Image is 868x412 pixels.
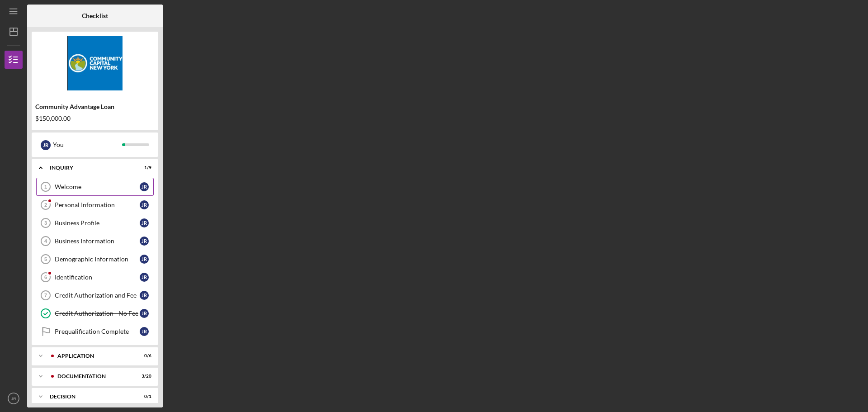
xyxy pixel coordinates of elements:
div: J R [140,327,149,336]
a: 4Business InformationJR [36,232,154,250]
div: J R [140,182,149,191]
div: 0 / 6 [135,353,151,359]
div: 3 / 20 [135,374,151,379]
div: J R [140,291,149,300]
div: Decision [50,394,129,399]
div: J R [140,273,149,282]
div: You [53,137,122,152]
a: 1WelcomeJR [36,178,154,196]
div: Inquiry [50,165,129,170]
div: J R [140,218,149,227]
a: 5Demographic InformationJR [36,250,154,268]
div: Business Profile [55,219,140,227]
tspan: 2 [44,202,47,208]
div: Credit Authorization and Fee [55,292,140,299]
div: Community Advantage Loan [35,103,155,110]
tspan: 1 [44,184,47,189]
div: Prequalification Complete [55,328,140,335]
text: JR [11,396,16,401]
div: J R [140,200,149,209]
div: J R [140,237,149,246]
div: Personal Information [55,201,140,208]
div: J R [140,309,149,318]
a: Credit Authorization - No FeeJR [36,304,154,322]
div: Application [57,353,129,359]
div: 1 / 9 [135,165,151,170]
div: J R [41,140,51,150]
div: Credit Authorization - No Fee [55,310,140,317]
tspan: 6 [44,275,47,280]
div: Business Information [55,237,140,245]
button: JR [5,389,23,407]
a: 6IdentificationJR [36,268,154,286]
div: $150,000.00 [35,115,155,122]
a: 3Business ProfileJR [36,214,154,232]
div: Identification [55,274,140,281]
tspan: 4 [44,238,47,244]
a: 2Personal InformationJR [36,196,154,214]
div: J R [140,255,149,264]
div: Welcome [55,183,140,190]
div: 0 / 1 [135,394,151,399]
tspan: 7 [44,293,47,298]
tspan: 5 [44,256,47,262]
b: Checklist [82,12,108,19]
div: Documentation [57,374,129,379]
a: 7Credit Authorization and FeeJR [36,286,154,304]
a: Prequalification CompleteJR [36,322,154,341]
div: Demographic Information [55,256,140,263]
tspan: 3 [44,220,47,226]
img: Product logo [32,36,158,90]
